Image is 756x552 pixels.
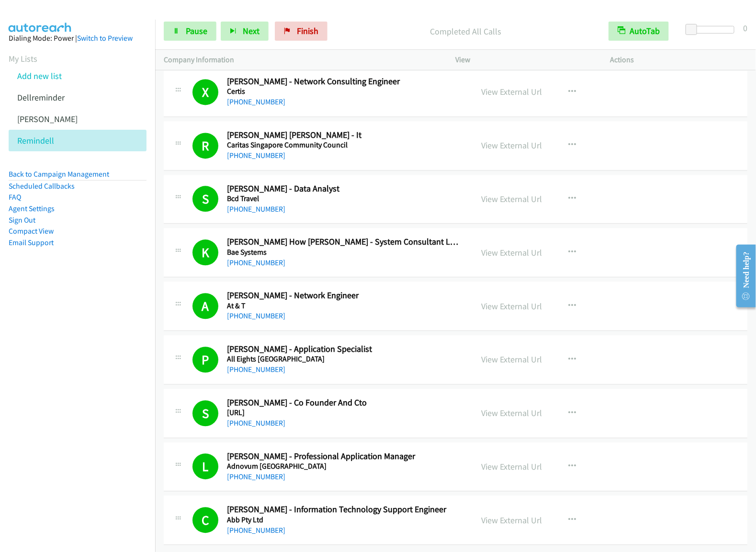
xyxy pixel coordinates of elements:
[227,504,459,515] h2: [PERSON_NAME] - Information Technology Support Engineer
[192,400,218,426] h1: S
[482,301,542,312] a: View External Url
[192,347,218,372] h1: P
[227,462,459,471] h5: Adnovum [GEOGRAPHIC_DATA]
[227,397,459,408] h2: [PERSON_NAME] - Co Founder And Cto
[221,22,269,41] button: Next
[227,151,285,160] a: [PHONE_NUMBER]
[9,169,109,179] a: Back to Campaign Management
[482,140,542,151] a: View External Url
[482,247,542,258] a: View External Url
[9,53,37,64] a: My Lists
[17,113,78,124] a: [PERSON_NAME]
[227,311,285,320] a: [PHONE_NUMBER]
[164,54,439,66] p: Company Information
[729,237,756,315] iframe: Resource Center
[227,76,459,87] h2: [PERSON_NAME] - Network Consulting Engineer
[17,70,62,81] a: Add new list
[227,194,459,203] h5: Bcd Travel
[275,22,327,41] a: Finish
[743,22,747,34] div: 0
[77,34,133,43] a: Switch to Preview
[227,408,459,417] h5: [URL]
[227,515,459,525] h5: Abb Pty Ltd
[227,301,459,311] h5: At & T
[192,133,218,158] h1: R
[9,226,54,236] a: Compact View
[297,25,318,36] span: Finish
[227,451,459,462] h2: [PERSON_NAME] - Professional Application Manager
[227,183,459,194] h2: [PERSON_NAME] - Data Analyst
[610,54,747,66] p: Actions
[482,407,542,418] a: View External Url
[9,238,54,247] a: Email Support
[482,193,542,204] a: View External Url
[609,22,669,41] button: AutoTab
[227,526,285,535] a: [PHONE_NUMBER]
[227,204,285,214] a: [PHONE_NUMBER]
[456,54,593,66] p: View
[192,239,218,265] h1: K
[482,86,542,97] a: View External Url
[17,92,65,103] a: Dellreminder
[227,237,459,248] h2: [PERSON_NAME] How [PERSON_NAME] - System Consultant Lead
[227,354,459,364] h5: All Eights [GEOGRAPHIC_DATA]
[9,215,35,225] a: Sign Out
[482,515,542,526] a: View External Url
[227,140,459,150] h5: Caritas Singapore Community Council
[227,472,285,481] a: [PHONE_NUMBER]
[9,181,75,191] a: Scheduled Callbacks
[227,258,285,267] a: [PHONE_NUMBER]
[227,418,285,428] a: [PHONE_NUMBER]
[243,25,260,36] span: Next
[227,87,459,96] h5: Certis
[9,204,55,213] a: Agent Settings
[9,192,21,202] a: FAQ
[192,507,218,533] h1: C
[482,354,542,365] a: View External Url
[9,33,147,44] div: Dialing Mode: Power |
[227,365,285,374] a: [PHONE_NUMBER]
[192,293,218,319] h1: A
[186,25,207,36] span: Pause
[164,22,216,41] a: Pause
[227,130,459,141] h2: [PERSON_NAME] [PERSON_NAME] - It
[482,461,542,472] a: View External Url
[227,344,459,355] h2: [PERSON_NAME] - Application Specialist
[227,290,459,301] h2: [PERSON_NAME] - Network Engineer
[192,79,218,105] h1: X
[17,135,54,146] a: Remindell
[340,25,591,38] p: Completed All Calls
[192,186,218,212] h1: S
[227,97,285,106] a: [PHONE_NUMBER]
[227,248,459,257] h5: Bae Systems
[192,453,218,479] h1: L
